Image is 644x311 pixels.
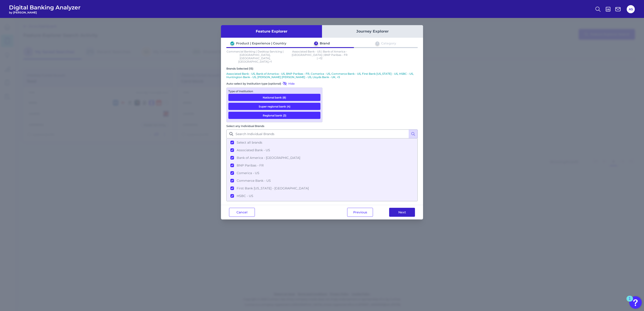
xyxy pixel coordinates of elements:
[237,186,309,190] span: First Bank [US_STATE] - [GEOGRAPHIC_DATA]
[237,163,264,167] span: BNP Paribas - FR
[237,156,300,160] span: Bank of America - [GEOGRAPHIC_DATA]
[226,67,418,70] div: Brands Selected (15)
[629,299,631,304] div: 1
[228,112,320,119] button: Regional bank (3)
[237,179,271,183] span: Commerce Bank - US
[347,208,373,217] button: Previous
[281,81,295,86] button: Hide
[227,154,417,162] button: Bank of America - [GEOGRAPHIC_DATA]
[227,139,417,146] button: Select all brands
[226,50,284,63] p: Commercial Banking | Desktop Servicing | [GEOGRAPHIC_DATA],[GEOGRAPHIC_DATA],[GEOGRAPHIC_DATA],+1
[226,129,418,138] input: Search Individual Brands
[629,296,642,309] button: Open Resource Center, 1 new notification
[381,41,396,45] div: Category
[320,41,330,45] div: Brand
[227,184,417,192] button: First Bank [US_STATE] - [GEOGRAPHIC_DATA]
[228,94,320,101] button: National bank (8)
[237,140,262,145] span: Select all brands
[221,25,322,38] button: Feature Explorer
[389,208,415,217] button: Next
[236,41,286,45] div: Product | Experience | Country
[314,42,318,45] div: 2
[227,146,417,154] button: Associated Bank - US
[227,177,417,184] button: Commerce Bank - US
[226,124,264,128] label: Select any Individual Brands
[227,162,417,169] button: BNP Paribas - FR
[9,4,81,11] span: Digital Banking Analyzer
[226,72,418,79] p: Associated Bank - US, Bank of America - US, BNP Paribas - FR, Comerica - US, Commerce Bank - US, ...
[227,169,417,177] button: Comerica - US
[322,25,423,38] button: Journey Explorer
[375,42,379,45] div: 3
[227,192,417,200] button: HSBC - US
[228,90,320,93] div: Type of Institution
[237,194,253,198] span: HSBC - US
[291,50,348,63] p: Associated Bank - US | Bank of America - [GEOGRAPHIC_DATA] | BNP Paribas - FR | +12
[627,5,635,13] button: AS
[237,171,259,175] span: Comerica - US
[9,11,81,14] span: by [PERSON_NAME]
[227,200,417,207] button: Huntington Bank - [GEOGRAPHIC_DATA]
[229,208,255,217] button: Cancel
[237,148,270,152] span: Associated Bank - US
[226,81,322,86] div: Auto-select by institution type (optional)
[228,103,320,110] button: Super regional bank (4)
